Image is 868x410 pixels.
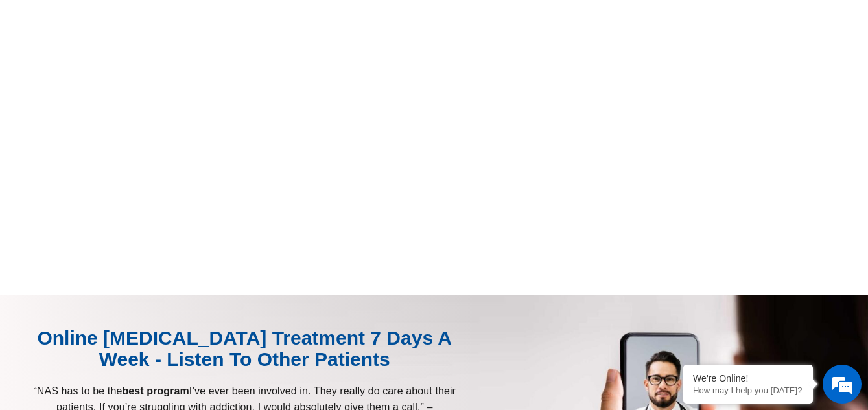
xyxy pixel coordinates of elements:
span: We're online! [75,122,179,253]
div: Minimize live chat window [213,6,244,38]
div: Navigation go back [14,67,34,86]
div: Chat with us now [87,68,237,85]
div: We're Online! [693,373,803,383]
div: Online [MEDICAL_DATA] Treatment 7 Days A Week - Listen to Other Patients [13,327,476,370]
textarea: Type your message and hit 'Enter' [6,273,247,318]
strong: best program [122,385,189,396]
p: How may I help you today? [693,385,803,395]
